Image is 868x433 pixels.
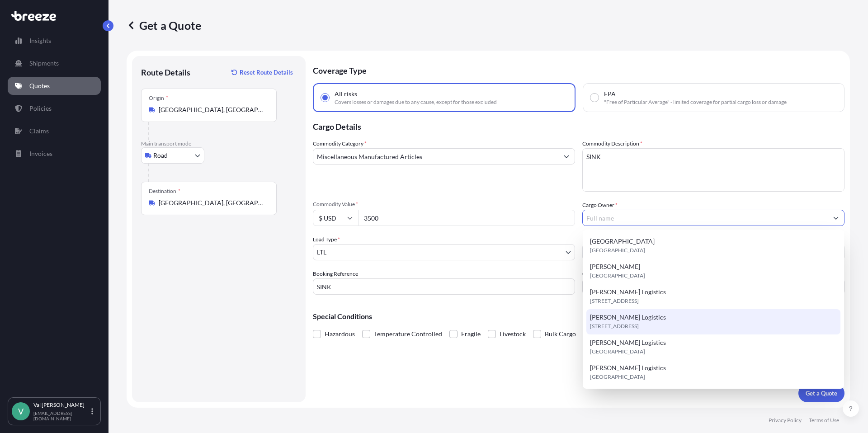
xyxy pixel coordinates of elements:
[590,338,666,347] span: [PERSON_NAME] Logistics
[604,99,787,106] span: "Free of Particular Average" - limited coverage for partial cargo loss or damage
[590,246,645,255] span: [GEOGRAPHIC_DATA]
[590,287,666,297] span: [PERSON_NAME] Logistics
[325,327,355,341] span: Hazardous
[153,151,168,160] span: Road
[141,67,190,78] p: Route Details
[582,201,618,210] label: Cargo Owner
[149,94,168,102] div: Origin
[313,313,844,320] p: Special Conditions
[582,235,844,242] span: Freight Cost
[590,297,639,306] span: [STREET_ADDRESS]
[29,59,59,68] p: Shipments
[500,327,526,341] span: Livestock
[590,271,645,280] span: [GEOGRAPHIC_DATA]
[558,148,575,165] button: Show suggestions
[582,278,844,295] input: Enter name
[590,322,639,331] span: [STREET_ADDRESS]
[33,401,90,409] p: Val [PERSON_NAME]
[590,347,645,356] span: [GEOGRAPHIC_DATA]
[127,18,201,33] p: Get a Quote
[29,149,52,158] p: Invoices
[809,417,839,424] p: Terms of Use
[590,372,645,381] span: [GEOGRAPHIC_DATA]
[590,363,666,372] span: [PERSON_NAME] Logistics
[29,81,50,90] p: Quotes
[769,417,802,424] p: Privacy Policy
[159,198,265,207] input: Destination
[583,210,828,226] input: Full name
[313,112,844,139] p: Cargo Details
[358,210,575,226] input: Type amount
[545,327,576,341] span: Bulk Cargo
[29,104,52,113] p: Policies
[828,210,844,226] button: Show suggestions
[141,140,297,147] p: Main transport mode
[586,233,840,385] div: Suggestions
[590,313,666,322] span: [PERSON_NAME] Logistics
[313,269,358,278] label: Booking Reference
[604,89,616,99] span: FPA
[18,407,24,416] span: V
[313,56,844,83] p: Coverage Type
[141,147,204,164] button: Select transport
[335,99,497,106] span: Covers losses or damages due to any cause, except for those excluded
[313,148,558,165] input: Select a commodity type
[313,201,575,208] span: Commodity Value
[313,139,367,148] label: Commodity Category
[590,262,640,271] span: [PERSON_NAME]
[335,89,357,99] span: All risks
[313,278,575,295] input: Your internal reference
[317,248,326,257] span: LTL
[582,139,642,148] label: Commodity Description
[461,327,481,341] span: Fragile
[313,235,340,244] span: Load Type
[590,237,655,246] span: [GEOGRAPHIC_DATA]
[33,410,90,421] p: [EMAIL_ADDRESS][DOMAIN_NAME]
[806,389,837,398] p: Get a Quote
[240,68,293,77] p: Reset Route Details
[159,105,265,114] input: Origin
[149,188,180,195] div: Destination
[29,127,49,136] p: Claims
[29,36,51,45] p: Insights
[582,269,614,278] label: Carrier Name
[374,327,442,341] span: Temperature Controlled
